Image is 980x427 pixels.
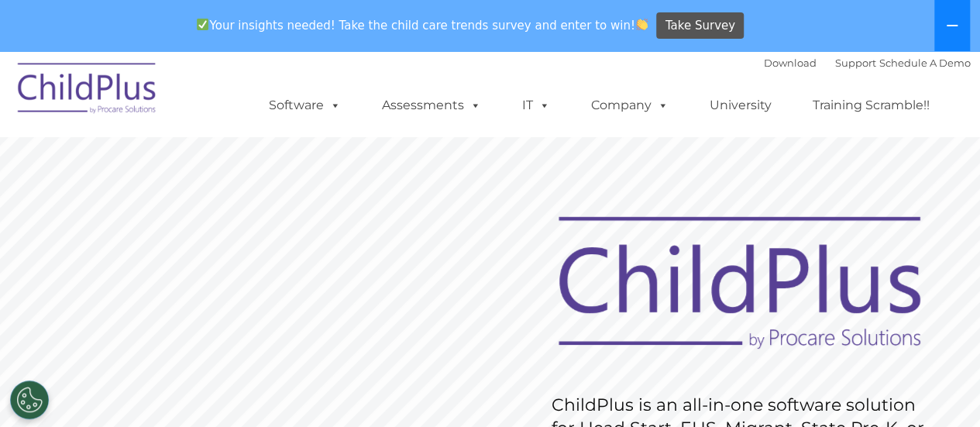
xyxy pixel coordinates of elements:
a: Assessments [366,90,497,121]
img: 👏 [636,19,648,30]
a: Download [764,57,817,69]
a: Training Scramble!! [797,90,945,121]
a: Support [835,57,876,69]
img: ChildPlus by Procare Solutions [10,52,165,129]
a: Schedule A Demo [879,57,971,69]
button: Cookies Settings [10,381,49,419]
font: | [764,57,971,69]
span: Take Survey [665,12,735,40]
a: University [694,90,787,121]
img: ✅ [197,19,208,30]
a: Software [253,90,356,121]
a: IT [507,90,566,121]
span: Your insights needed! Take the child care trends survey and enter to win! [191,10,655,40]
a: Company [576,90,684,121]
a: Take Survey [656,12,744,40]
